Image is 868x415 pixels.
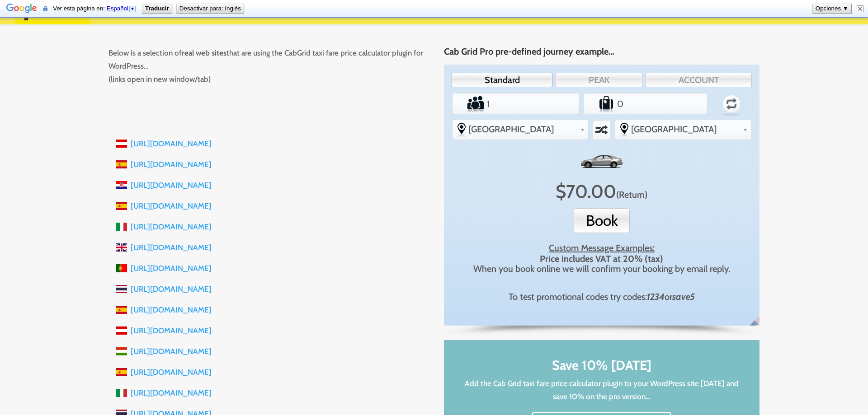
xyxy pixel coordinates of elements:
[713,91,750,117] label: Return
[456,253,747,273] div: When you book online we will confirm your booking by email reply.
[454,95,485,113] label: Number of Passengers
[468,124,576,135] span: [GEOGRAPHIC_DATA]
[182,48,226,57] strong: real web sites
[131,264,212,273] a: [URL][DOMAIN_NAME]
[585,95,615,113] label: Number of Suitcases
[485,95,547,113] input: Number of Passengers
[131,284,212,294] a: [URL][DOMAIN_NAME]
[444,47,759,61] h4: Cab Grid Pro pre-defined journey example…
[131,368,212,377] a: [URL][DOMAIN_NAME]
[540,253,663,264] strong: Price includes VAT at 20% (tax)
[549,242,655,253] u: Custom Message Examples:
[456,291,747,302] div: To test promotional codes try codes: or
[53,5,138,12] span: Ver esta página en:
[131,160,212,169] a: [URL][DOMAIN_NAME]
[131,347,212,356] a: [URL][DOMAIN_NAME]
[747,315,766,334] span: English
[107,5,128,12] span: Español
[574,208,630,233] button: Book
[672,291,695,302] em: save5
[462,377,741,403] p: Add the Cab Grid taxi fare price calculator plugin to your WordPress site [DATE] and save 10% on ...
[145,5,169,12] b: Traducir
[579,149,624,175] img: Standard
[616,189,647,200] span: Click to switch
[131,222,212,231] a: [URL][DOMAIN_NAME]
[131,139,212,148] a: [URL][DOMAIN_NAME]
[142,4,172,13] button: Traducir
[131,326,212,335] a: [URL][DOMAIN_NAME]
[631,124,739,135] span: [GEOGRAPHIC_DATA]
[131,388,212,397] a: [URL][DOMAIN_NAME]
[131,305,212,314] a: [URL][DOMAIN_NAME]
[177,4,244,13] button: Desactivar para: Inglés
[647,291,665,302] em: 1234
[615,95,676,113] input: Number of Suitcases
[131,201,212,210] a: [URL][DOMAIN_NAME]
[43,5,47,12] img: El contenido de esta página segura se enviará a Google para traducirlo con una conexión segura.
[452,73,552,87] a: Standard
[566,180,616,202] span: 70.00
[131,243,212,252] a: [URL][DOMAIN_NAME]
[462,358,741,377] h2: Save 10% [DATE]
[131,181,212,190] a: [URL][DOMAIN_NAME]
[813,4,851,13] button: Opciones ▼
[556,73,642,87] a: PEAK
[556,180,566,202] span: $
[594,122,609,138] label: Swap selected destinations
[615,120,751,138] div: Select the place the destination address is within
[453,120,588,138] div: Select the place the starting address falls within
[646,73,752,87] a: ACCOUNT
[108,47,424,86] p: Below is a selection of that are using the CabGrid taxi fare price calculator plugin for WordPres...
[107,5,137,12] a: Español
[6,3,37,15] img: Google Traductor
[857,5,863,12] img: Cerrar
